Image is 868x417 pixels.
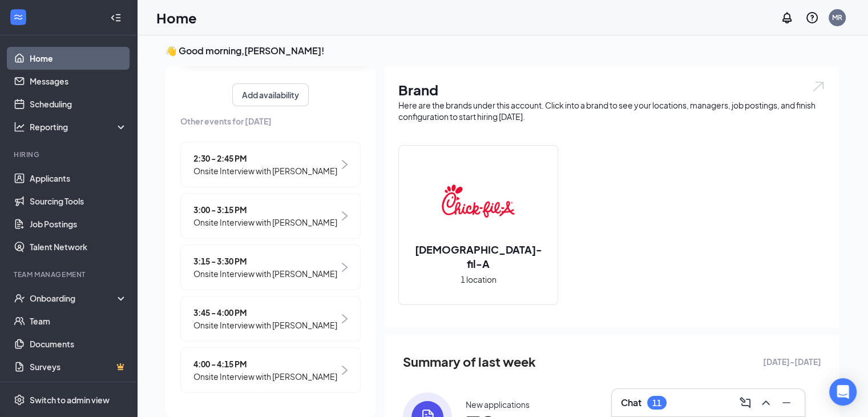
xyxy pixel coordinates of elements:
a: Scheduling [30,93,127,115]
span: 3:45 - 4:00 PM [193,306,337,319]
button: ComposeMessage [736,394,754,412]
a: Team [30,310,127,332]
span: Onsite Interview with [PERSON_NAME] [193,267,337,280]
span: [DATE] - [DATE] [763,355,821,368]
svg: QuestionInfo [805,11,819,25]
img: open.6027fd2a22e1237b5b06.svg [811,80,826,93]
svg: UserCheck [14,292,25,304]
span: Onsite Interview with [PERSON_NAME] [193,165,337,177]
span: Onsite Interview with [PERSON_NAME] [193,370,337,383]
h1: Brand [398,80,826,99]
div: Hiring [14,150,125,159]
svg: Analysis [14,121,25,133]
span: 2:30 - 2:45 PM [193,152,337,165]
div: MR [832,13,842,22]
a: Applicants [30,167,127,190]
svg: Collapse [110,12,122,23]
h2: [DEMOGRAPHIC_DATA]-fil-A [399,242,558,271]
button: Add availability [232,83,309,106]
img: Chick-fil-A [442,165,515,238]
div: Here are the brands under this account. Click into a brand to see your locations, managers, job p... [398,99,826,122]
button: Minimize [777,394,796,412]
div: New applications [466,399,530,410]
div: Reporting [30,121,128,133]
span: 1 location [461,273,496,286]
svg: ComposeMessage [738,396,752,410]
svg: WorkstreamLogo [13,11,24,23]
a: Talent Network [30,235,127,258]
h1: Home [156,8,197,27]
div: Switch to admin view [30,394,110,406]
div: Open Intercom Messenger [829,378,857,406]
div: Onboarding [30,292,118,304]
a: SurveysCrown [30,355,127,378]
div: Team Management [14,270,125,279]
h3: Chat [621,396,641,409]
svg: Settings [14,394,25,406]
span: 4:00 - 4:15 PM [193,358,337,370]
span: 3:00 - 3:15 PM [193,203,337,216]
div: 11 [652,398,661,408]
svg: Notifications [780,11,794,25]
span: Other events for [DATE] [180,115,361,127]
span: 3:15 - 3:30 PM [193,255,337,267]
svg: ChevronUp [759,396,773,410]
a: Job Postings [30,212,127,235]
a: Documents [30,332,127,355]
span: Summary of last week [403,352,536,372]
a: Home [30,47,127,70]
a: Sourcing Tools [30,190,127,212]
a: Messages [30,70,127,93]
span: Onsite Interview with [PERSON_NAME] [193,216,337,228]
span: Onsite Interview with [PERSON_NAME] [193,319,337,331]
svg: Minimize [780,396,793,410]
button: ChevronUp [757,394,775,412]
h3: 👋 Good morning, [PERSON_NAME] ! [165,45,839,57]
